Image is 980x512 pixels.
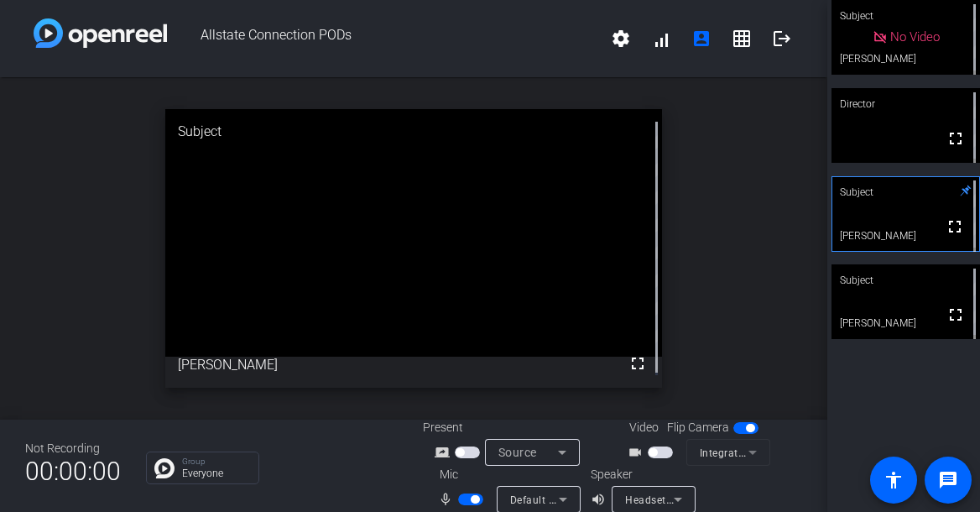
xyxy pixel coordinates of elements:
mat-icon: accessibility [884,470,904,490]
mat-icon: message [938,470,958,490]
div: Subject [165,109,662,154]
span: Source [498,446,537,459]
mat-icon: fullscreen [945,217,965,237]
p: Everyone [182,468,250,478]
div: Not Recording [25,440,121,457]
span: Headset Earphone (Poly BT700) [625,493,783,506]
span: Video [629,419,659,436]
mat-icon: fullscreen [946,305,966,325]
div: Present [423,419,591,436]
img: white-gradient.svg [34,18,167,48]
mat-icon: fullscreen [628,353,648,374]
div: Subject [831,176,980,208]
mat-icon: settings [611,29,631,49]
div: Director [831,88,980,120]
mat-icon: grid_on [732,29,752,49]
mat-icon: logout [772,29,792,49]
span: Default - Headset Microphone (Poly BT700) [510,493,723,506]
mat-icon: mic_none [438,489,458,509]
span: 00:00:00 [25,451,121,492]
span: Allstate Connection PODs [167,18,601,59]
div: Mic [423,466,591,483]
mat-icon: fullscreen [946,128,966,149]
button: signal_cellular_alt [641,18,681,59]
p: Group [182,457,250,466]
span: No Video [890,29,940,44]
mat-icon: screen_share_outline [435,442,455,462]
div: Speaker [591,466,691,483]
mat-icon: account_box [691,29,712,49]
mat-icon: videocam_outline [628,442,648,462]
div: Subject [831,264,980,296]
img: Chat Icon [154,458,175,478]
mat-icon: volume_up [591,489,611,509]
span: Flip Camera [667,419,729,436]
